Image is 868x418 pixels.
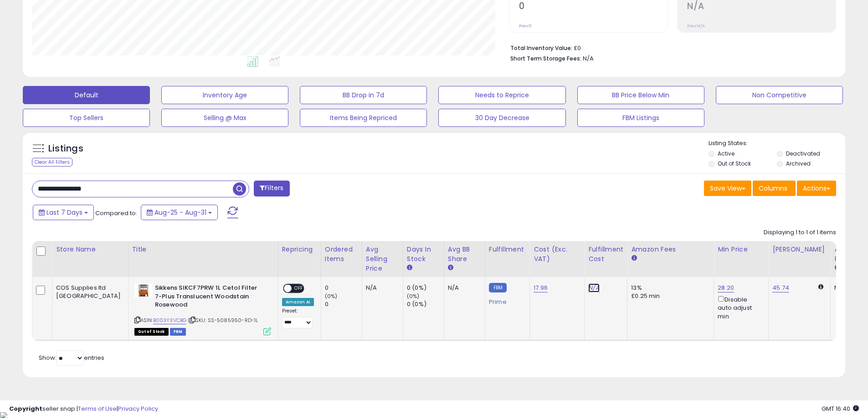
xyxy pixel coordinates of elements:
button: 30 Day Decrease [438,109,565,127]
small: Avg BB Share. [448,264,453,272]
span: Aug-25 - Aug-31 [154,208,206,217]
small: Avg Win Price. [834,264,840,272]
div: Amazon AI [282,298,314,306]
h2: 0 [519,1,668,13]
i: Calculated using Dynamic Max Price. [818,284,823,290]
button: FBM Listings [577,109,704,127]
button: Items Being Repriced [300,109,427,127]
div: Avg BB Share [448,245,481,264]
strong: Copyright [9,404,42,413]
b: Sikkens SIKCF7PRW 1L Cetol Filter 7-Plus Translucent Woodstain Rosewood [155,284,266,312]
div: 0 (0%) [407,284,444,292]
div: Preset: [282,308,314,328]
div: Title [132,245,274,254]
div: Days In Stock [407,245,440,264]
b: Total Inventory Value: [510,44,572,52]
button: Non Competitive [716,86,843,104]
span: FBM [170,328,186,336]
a: 45.74 [772,283,789,292]
div: 0 [325,300,362,308]
button: Inventory Age [161,86,288,104]
div: ASIN: [134,284,271,334]
div: [PERSON_NAME] [772,245,827,254]
div: Avg Win Price [834,245,868,264]
span: Compared to: [95,209,137,217]
div: Disable auto adjust min [718,294,761,321]
button: Save View [704,181,751,196]
a: 28.20 [718,283,734,292]
span: Columns [759,184,787,193]
div: 13% [631,284,707,292]
button: Top Sellers [23,109,150,127]
div: £0.25 min [631,292,707,300]
span: | SKU: SS-5085950-RD-1L [188,317,258,324]
div: Cost (Exc. VAT) [534,245,580,264]
span: 2025-09-8 16:40 GMT [822,404,859,413]
div: Min Price [718,245,765,254]
span: Last 7 Days [46,208,82,217]
span: N/A [583,54,594,63]
h5: Listings [48,142,83,155]
div: Repricing [282,245,317,254]
div: N/A [834,284,864,292]
div: Fulfillment Cost [588,245,623,264]
a: Terms of Use [78,404,117,413]
button: BB Drop in 7d [300,86,427,104]
small: (0%) [407,292,420,300]
small: Prev: 0 [519,23,532,29]
small: (0%) [325,292,338,300]
div: Fulfillment [489,245,526,254]
small: Days In Stock. [407,264,412,272]
li: £0 [510,42,829,53]
a: 17.96 [534,283,548,292]
label: Out of Stock [718,160,751,167]
h2: N/A [687,1,836,13]
div: 0 (0%) [407,300,444,308]
button: Selling @ Max [161,109,288,127]
div: Prime [489,295,523,306]
label: Active [718,150,734,157]
div: Ordered Items [325,245,358,264]
button: Filters [254,181,289,196]
div: Displaying 1 to 1 of 1 items [764,228,836,237]
small: Amazon Fees. [631,254,637,262]
span: All listings that are currently out of stock and unavailable for purchase on Amazon [134,328,169,336]
div: Store Name [56,245,124,254]
span: Show: entries [39,353,104,362]
small: FBM [489,283,507,292]
div: seller snap | | [9,405,158,413]
span: OFF [292,285,306,292]
div: Amazon Fees [631,245,710,254]
div: Clear All Filters [32,158,72,166]
img: 41j1u-5WT7L._SL40_.jpg [134,284,153,297]
a: B003Y3VCBG [153,317,187,324]
div: 0 [325,284,362,292]
div: COS Supplies ltd [GEOGRAPHIC_DATA] [56,284,121,300]
button: Columns [753,181,796,196]
button: Default [23,86,150,104]
label: Deactivated [786,150,820,157]
button: BB Price Below Min [577,86,704,104]
p: Listing States: [709,139,845,148]
b: Short Term Storage Fees: [510,55,581,62]
small: Prev: N/A [687,23,705,29]
button: Actions [797,181,836,196]
div: N/A [366,284,396,292]
button: Aug-25 - Aug-31 [141,205,218,220]
label: Archived [786,160,811,167]
button: Last 7 Days [33,205,94,220]
a: Privacy Policy [118,404,158,413]
button: Needs to Reprice [438,86,565,104]
a: N/A [588,283,599,292]
div: N/A [448,284,478,292]
div: Avg Selling Price [366,245,399,273]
